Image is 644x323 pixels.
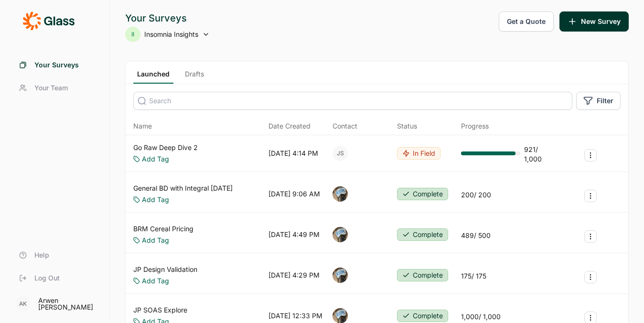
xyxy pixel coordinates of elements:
[15,296,31,312] div: AK
[584,230,597,243] button: Survey Actions
[142,154,169,164] a: Add Tag
[268,149,318,158] div: [DATE] 4:14 PM
[181,69,208,84] a: Drafts
[397,310,448,322] button: Complete
[268,270,320,280] div: [DATE] 4:29 PM
[499,11,554,32] button: Get a Quote
[397,269,448,281] button: Complete
[34,250,49,260] span: Help
[125,11,210,25] div: Your Surveys
[133,305,187,315] a: JP SOAS Explore
[268,121,311,131] span: Date Created
[133,143,198,152] a: Go Raw Deep Dive 2
[34,83,68,93] span: Your Team
[133,183,233,193] a: General BD with Integral [DATE]
[142,195,169,205] a: Add Tag
[333,227,348,242] img: ocn8z7iqvmiiaveqkfqd.png
[597,96,613,106] span: Filter
[133,265,197,274] a: JP Design Validation
[524,145,557,164] div: 921 / 1,000
[584,271,597,283] button: Survey Actions
[133,224,193,234] a: BRM Cereal Pricing
[397,228,448,241] button: Complete
[333,186,348,202] img: ocn8z7iqvmiiaveqkfqd.png
[268,311,322,321] div: [DATE] 12:33 PM
[576,92,621,110] button: Filter
[397,121,417,131] div: Status
[584,190,597,202] button: Survey Actions
[268,230,320,239] div: [DATE] 4:49 PM
[584,149,597,161] button: Survey Actions
[461,271,486,281] div: 175 / 175
[397,147,440,160] button: In Field
[461,121,489,131] div: Progress
[34,60,79,70] span: Your Surveys
[144,30,198,39] span: Insomnia Insights
[133,69,173,84] a: Launched
[133,121,152,131] span: Name
[461,312,501,322] div: 1,000 / 1,000
[133,92,572,110] input: Search
[142,236,169,245] a: Add Tag
[461,190,491,200] div: 200 / 200
[333,146,348,161] div: JS
[397,188,448,200] button: Complete
[125,27,140,42] div: II
[461,231,491,240] div: 489 / 500
[34,273,60,283] span: Log Out
[559,11,629,32] button: New Survey
[333,121,357,131] div: Contact
[38,297,98,311] div: Arwen [PERSON_NAME]
[142,276,169,286] a: Add Tag
[333,268,348,283] img: ocn8z7iqvmiiaveqkfqd.png
[268,189,320,199] div: [DATE] 9:06 AM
